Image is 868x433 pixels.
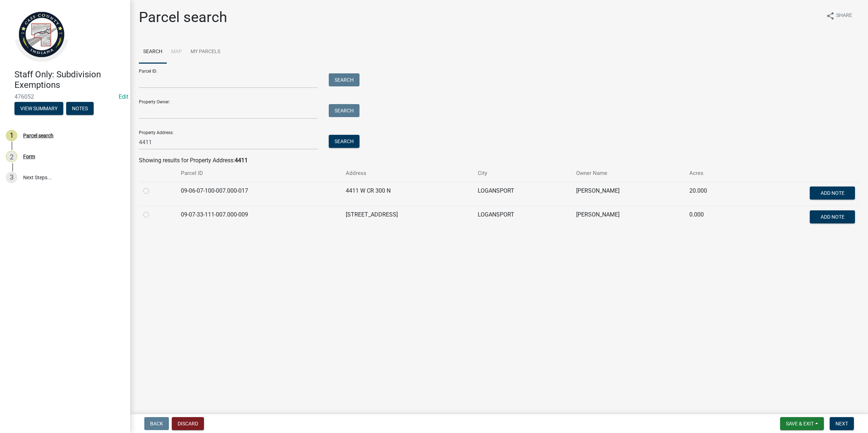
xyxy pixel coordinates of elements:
td: 4411 W CR 300 N [341,182,473,206]
span: Add Note [820,214,844,219]
button: Discard [172,417,204,430]
span: 476052 [14,93,116,100]
th: Parcel ID [176,165,341,182]
th: Address [341,165,473,182]
th: Acres [685,165,743,182]
h1: Parcel search [139,9,227,26]
td: 09-06-07-100-007.000-017 [176,182,341,206]
div: 3 [6,172,17,183]
i: share [826,12,835,20]
span: Next [835,421,848,426]
td: 20.000 [685,182,743,206]
strong: 4411 [235,157,248,164]
div: 1 [6,130,17,141]
button: Search [329,104,359,117]
a: Search [139,40,167,64]
td: LOGANSPORT [473,206,572,230]
wm-modal-confirm: Summary [14,106,63,112]
span: Save & Exit [786,421,814,426]
th: City [473,165,572,182]
button: Save & Exit [780,417,824,430]
button: shareShare [820,9,858,23]
h4: Staff Only: Subdivision Exemptions [14,69,124,90]
button: Back [144,417,169,430]
button: View Summary [14,102,63,115]
button: Search [329,135,359,148]
a: Edit [119,93,128,100]
button: Notes [66,102,94,115]
wm-modal-confirm: Notes [66,106,94,112]
div: Form [23,154,35,159]
wm-modal-confirm: Edit Application Number [119,93,128,100]
button: Next [830,417,854,430]
div: 2 [6,151,17,162]
a: My Parcels [186,40,225,64]
td: 0.000 [685,206,743,230]
td: [PERSON_NAME] [572,182,685,206]
button: Add Note [810,187,855,200]
div: Showing results for Property Address: [139,156,859,165]
th: Owner Name [572,165,685,182]
span: Share [836,12,852,20]
span: Back [150,421,163,426]
span: Add Note [820,190,844,196]
td: [PERSON_NAME] [572,206,685,230]
td: [STREET_ADDRESS] [341,206,473,230]
div: Parcel search [23,133,54,138]
td: 09-07-33-111-007.000-009 [176,206,341,230]
button: Add Note [810,210,855,223]
td: LOGANSPORT [473,182,572,206]
button: Search [329,73,359,86]
img: Cass County, Indiana [14,8,69,62]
